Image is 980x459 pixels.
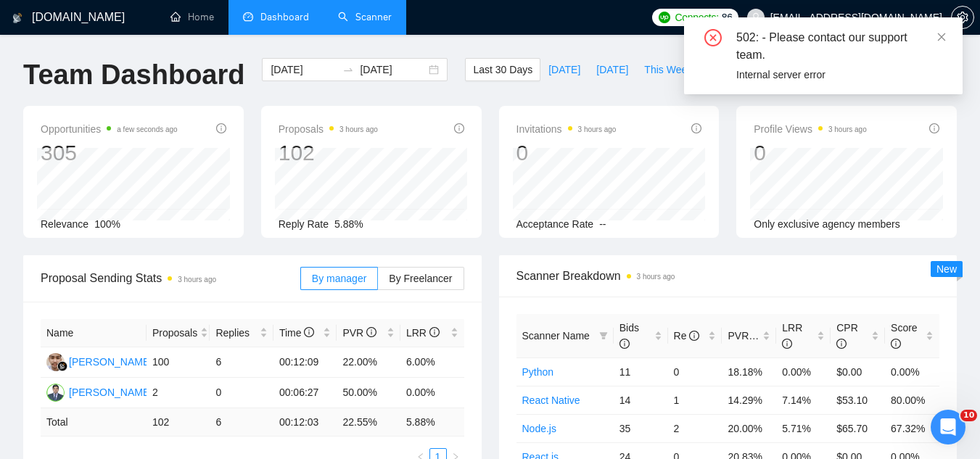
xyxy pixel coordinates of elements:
[754,218,900,230] span: Only exclusive agency members
[57,361,67,371] img: gigradar-bm.png
[41,269,300,287] span: Proposal Sending Stats
[522,423,556,434] a: Node.js
[41,319,147,347] th: Name
[578,125,617,133] time: 3 hours ago
[885,414,939,442] td: 67.32%
[465,58,540,81] button: Last 30 Days
[736,29,945,64] div: 502: - Please contact our support team.
[891,339,901,349] span: info-circle
[728,330,762,342] span: PVR
[596,325,611,347] span: filter
[304,327,314,337] span: info-circle
[94,218,120,230] span: 100%
[936,32,947,42] span: close
[406,327,440,339] span: LRR
[342,327,376,339] span: PVR
[400,408,464,437] td: 5.88 %
[279,120,378,138] span: Proposals
[599,331,608,340] span: filter
[644,62,692,78] span: This Week
[668,357,722,386] td: 0
[400,347,464,378] td: 6.00%
[273,408,337,437] td: 00:12:03
[360,62,426,78] input: End date
[936,263,957,275] span: New
[337,378,400,408] td: 50.00%
[279,139,378,167] div: 102
[41,408,147,437] td: Total
[41,218,88,230] span: Relevance
[69,384,239,400] div: [PERSON_NAME] [PERSON_NAME]
[619,339,630,349] span: info-circle
[516,139,617,167] div: 0
[952,12,973,23] span: setting
[614,386,668,414] td: 14
[215,325,257,341] span: Replies
[831,357,885,386] td: $0.00
[279,218,329,230] span: Reply Rate
[659,12,670,23] img: upwork-logo.png
[754,139,867,167] div: 0
[117,125,177,133] time: a few seconds ago
[337,347,400,378] td: 22.00%
[929,123,939,133] span: info-circle
[548,62,580,78] span: [DATE]
[614,414,668,442] td: 35
[689,331,699,341] span: info-circle
[668,414,722,442] td: 2
[588,58,636,81] button: [DATE]
[400,378,464,408] td: 0.00%
[12,7,22,30] img: logo
[279,327,314,339] span: Time
[960,410,977,421] span: 10
[736,67,945,83] div: Internal server error
[41,139,178,167] div: 305
[429,327,440,337] span: info-circle
[751,12,761,22] span: user
[273,347,337,378] td: 00:12:09
[46,386,239,397] a: MA[PERSON_NAME] [PERSON_NAME]
[147,347,210,378] td: 100
[454,123,464,133] span: info-circle
[516,120,617,138] span: Invitations
[516,267,940,285] span: Scanner Breakdown
[836,322,858,350] span: CPR
[614,357,668,386] td: 11
[260,11,309,23] span: Dashboard
[312,273,366,284] span: By manager
[337,408,400,437] td: 22.55 %
[23,58,244,92] h1: Team Dashboard
[216,123,226,133] span: info-circle
[338,11,392,23] a: searchScanner
[885,386,939,414] td: 80.00%
[885,357,939,386] td: 0.00%
[722,357,776,386] td: 18.18%
[342,64,354,75] span: to
[691,123,701,133] span: info-circle
[674,330,700,342] span: Re
[951,6,974,29] button: setting
[522,394,580,406] a: React Native
[389,273,452,284] span: By Freelancer
[41,120,178,138] span: Opportunities
[147,319,210,347] th: Proposals
[776,386,831,414] td: 7.14%
[722,386,776,414] td: 14.29%
[831,414,885,442] td: $65.70
[69,354,152,370] div: [PERSON_NAME]
[722,9,733,25] span: 86
[704,29,722,46] span: close-circle
[776,414,831,442] td: 5.71%
[516,218,594,230] span: Acceptance Rate
[754,120,867,138] span: Profile Views
[599,218,606,230] span: --
[342,64,354,75] span: swap-right
[366,327,376,337] span: info-circle
[596,62,628,78] span: [DATE]
[178,276,216,284] time: 3 hours ago
[836,339,847,349] span: info-circle
[152,325,197,341] span: Proposals
[210,347,273,378] td: 6
[147,408,210,437] td: 102
[522,330,590,342] span: Scanner Name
